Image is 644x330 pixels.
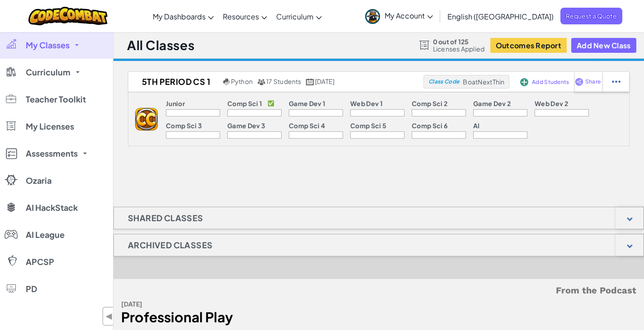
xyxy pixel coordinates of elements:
[26,41,70,49] span: My Classes
[535,100,568,107] p: Web Dev 2
[268,100,274,107] p: ✅
[231,77,253,85] span: Python
[490,38,567,53] button: Outcomes Report
[532,79,569,85] span: Add Students
[289,122,325,129] p: Comp Sci 4
[266,77,301,85] span: 17 Students
[560,8,622,24] a: Request a Quote
[447,12,554,21] span: English ([GEOGRAPHIC_DATA])
[148,4,218,28] a: My Dashboards
[26,177,52,185] span: Ozaria
[412,100,447,107] p: Comp Sci 2
[105,310,113,323] span: ◀
[218,4,272,28] a: Resources
[128,75,423,88] a: 5th Period CS 1 Python 17 Students [DATE]
[135,108,158,130] img: logo
[289,100,325,107] p: Game Dev 1
[276,12,314,21] span: Curriculum
[121,297,372,311] div: [DATE]
[350,100,383,107] p: Web Dev 1
[227,100,262,107] p: Comp Sci 1
[473,122,480,129] p: AI
[223,12,259,21] span: Resources
[385,11,433,20] span: My Account
[473,100,511,107] p: Game Dev 2
[153,12,206,21] span: My Dashboards
[257,79,265,85] img: MultipleUsers.png
[26,149,78,158] span: Assessments
[428,79,459,84] span: Class Code
[26,231,65,239] span: AI League
[121,311,372,324] div: Professional Play
[26,122,74,130] span: My Licenses
[463,78,504,86] span: BoatNextThin
[443,4,558,28] a: English ([GEOGRAPHIC_DATA])
[166,122,202,129] p: Comp Sci 3
[227,122,265,129] p: Game Dev 3
[306,79,314,85] img: calendar.svg
[128,75,221,88] h2: 5th Period CS 1
[612,78,620,86] img: IconStudentEllipsis.svg
[575,78,583,86] img: IconShare_Purple.svg
[315,77,334,85] span: [DATE]
[350,122,386,129] p: Comp Sci 5
[223,79,230,85] img: python.png
[361,2,437,30] a: My Account
[114,234,226,256] h1: Archived Classes
[365,9,380,24] img: avatar
[121,284,636,297] h5: From the Podcast
[26,68,71,76] span: Curriculum
[272,4,326,28] a: Curriculum
[412,122,447,129] p: Comp Sci 6
[433,38,485,45] span: 0 out of 125
[127,37,194,54] h1: All Classes
[571,38,636,53] button: Add New Class
[28,7,108,25] img: CodeCombat logo
[433,45,485,52] span: Licenses Applied
[26,95,86,103] span: Teacher Toolkit
[585,79,601,84] span: Share
[114,207,217,229] h1: Shared Classes
[520,78,528,86] img: IconAddStudents.svg
[166,100,185,107] p: Junior
[26,204,78,212] span: AI HackStack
